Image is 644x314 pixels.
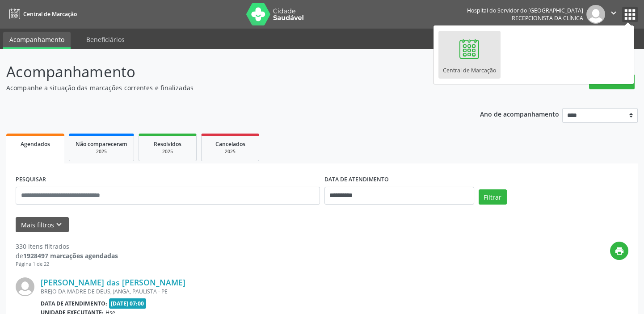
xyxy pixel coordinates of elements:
[21,140,50,148] span: Agendados
[479,189,507,205] button: Filtrar
[16,260,118,268] div: Página 1 de 22
[109,298,147,309] span: [DATE] 07:00
[208,148,253,155] div: 2025
[41,300,107,307] b: Data de atendimento:
[54,220,64,230] i: keyboard_arrow_down
[605,5,622,24] button: 
[215,140,245,148] span: Cancelados
[23,251,118,260] strong: 1928497 marcações agendadas
[154,140,181,148] span: Resolvidos
[6,7,77,21] a: Central de Marcação
[438,31,501,79] a: Central de Marcação
[16,251,118,260] div: de
[480,108,559,119] p: Ano de acompanhamento
[467,7,583,14] div: Hospital do Servidor do [GEOGRAPHIC_DATA]
[3,32,71,49] a: Acompanhamento
[6,61,448,83] p: Acompanhamento
[512,14,583,22] span: Recepcionista da clínica
[324,173,389,187] label: DATA DE ATENDIMENTO
[41,277,185,287] a: [PERSON_NAME] das [PERSON_NAME]
[41,288,494,295] div: BREJO DA MADRE DE DEUS, JANGA, PAULISTA - PE
[610,242,628,260] button: print
[6,83,448,92] p: Acompanhe a situação das marcações correntes e finalizadas
[80,32,131,47] a: Beneficiários
[16,217,69,233] button: Mais filtroskeyboard_arrow_down
[145,148,190,155] div: 2025
[16,173,46,187] label: PESQUISAR
[76,148,127,155] div: 2025
[23,10,77,18] span: Central de Marcação
[609,8,619,18] i: 
[622,7,638,22] button: apps
[76,140,127,148] span: Não compareceram
[615,246,624,256] i: print
[16,242,118,251] div: 330 itens filtrados
[586,5,605,24] img: img
[16,277,34,296] img: img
